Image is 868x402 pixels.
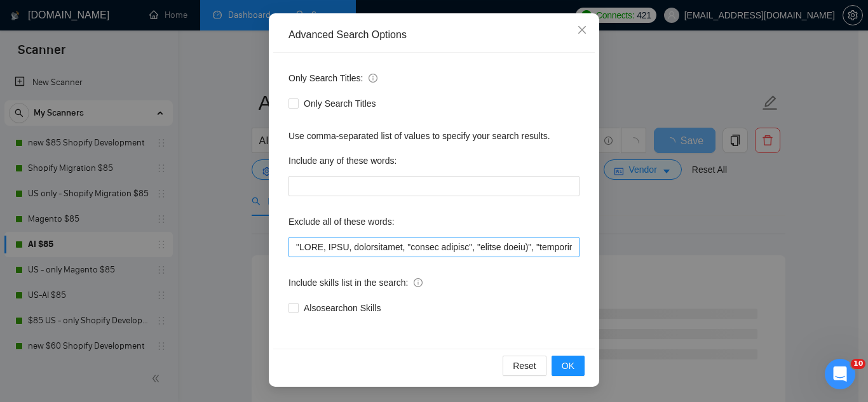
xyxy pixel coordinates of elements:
span: info-circle [369,74,377,83]
span: OK [562,359,574,373]
div: Advanced Search Options [288,28,580,42]
span: Include skills list in the search: [288,276,423,290]
button: Reset [503,356,546,376]
span: info-circle [414,278,423,287]
span: Only Search Titles [299,97,381,111]
span: Also search on Skills [299,301,386,315]
span: Only Search Titles: [288,71,377,85]
iframe: Intercom live chat [825,359,855,389]
label: Include any of these words: [288,151,397,171]
button: OK [552,356,585,376]
span: 10 [851,359,865,369]
span: Reset [513,359,536,373]
span: close [577,25,587,35]
label: Exclude all of these words: [288,211,395,232]
button: Close [565,13,599,48]
div: Use comma-separated list of values to specify your search results. [288,129,580,143]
